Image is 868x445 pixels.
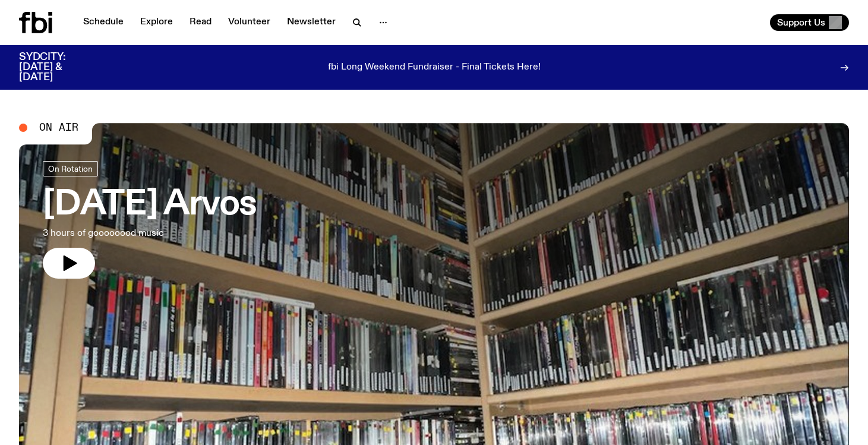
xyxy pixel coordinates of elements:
[19,52,95,83] h3: SYDCITY: [DATE] & [DATE]
[770,14,849,31] button: Support Us
[48,165,93,173] span: On Rotation
[43,226,257,241] p: 3 hours of goooooood music
[43,188,257,222] h3: [DATE] Arvos
[221,14,277,31] a: Volunteer
[182,14,219,31] a: Read
[133,14,180,31] a: Explore
[43,161,98,176] a: On Rotation
[43,161,257,279] a: [DATE] Arvos3 hours of goooooood music
[328,62,541,73] p: fbi Long Weekend Fundraiser - Final Tickets Here!
[280,14,343,31] a: Newsletter
[39,122,78,133] span: On Air
[76,14,131,31] a: Schedule
[777,17,825,28] span: Support Us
